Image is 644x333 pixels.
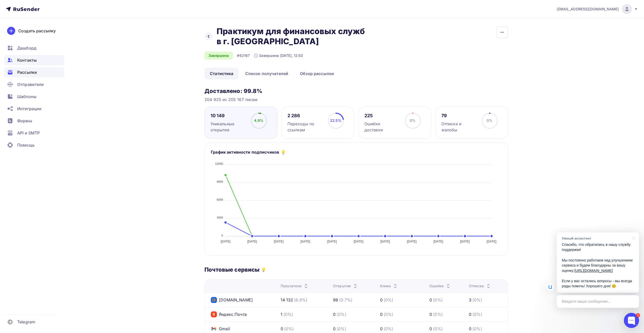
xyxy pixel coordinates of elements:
div: (0%) [384,326,393,332]
div: 0 [380,326,383,332]
span: [EMAIL_ADDRESS][DOMAIN_NAME] [557,7,619,12]
div: (0%) [472,311,482,317]
div: 0 [380,311,383,317]
tspan: 0 [221,234,223,237]
div: [DOMAIN_NAME] [211,297,253,303]
h2: Практикум для финансовых служб в г. [GEOGRAPHIC_DATA] [217,26,369,46]
div: 3 [469,297,471,303]
span: API и SMTP [17,130,40,136]
span: Дашборд [17,45,36,51]
a: [EMAIL_ADDRESS][DOMAIN_NAME] [557,4,638,14]
div: Ошибки доставки [364,121,400,133]
div: (0%) [284,326,294,332]
h3: Почтовые сервисы [204,266,259,273]
div: 1 [280,311,282,317]
div: Завершена [204,52,233,60]
div: (0%) [384,297,393,303]
tspan: 9000 [217,180,223,183]
div: (0.7%) [339,297,352,303]
span: Контакты [17,57,37,63]
div: (0%) [283,311,293,317]
a: Отправители [4,79,64,89]
div: 0 [429,297,432,303]
span: Шаблоны [17,93,36,100]
div: (0%) [472,297,482,303]
div: 1 [636,313,640,317]
a: Контакты [4,55,64,65]
div: Умный ассистент [562,236,629,241]
tspan: [DATE] [433,240,443,243]
div: Создать рассылку [18,28,56,34]
tspan: 6000 [217,198,223,201]
div: Открытия [333,283,358,289]
div: 0 [429,311,432,317]
span: Telegram [17,319,35,325]
p: Спасибо, что обратились в нашу службу поддержки! Мы постоянно работаем над улучшением сервиса и б... [562,242,634,289]
div: Отписки и жалобы [441,121,477,133]
div: (0%) [337,311,346,317]
div: 0 [429,326,432,332]
div: 2 286 [287,113,323,119]
span: Рассылки [17,69,37,75]
div: Клики [380,283,399,289]
span: 22.5% [330,118,342,123]
a: Дашборд [4,43,64,53]
span: Интеграции [17,106,41,112]
div: (0%) [433,311,443,317]
a: Список получателей [240,68,294,79]
div: 0 [333,311,336,317]
div: (6.9%) [294,297,307,303]
div: 0 [469,311,471,317]
div: (0%) [433,326,443,332]
tspan: [DATE] [407,240,417,243]
tspan: 12000 [215,162,223,165]
tspan: [DATE] [487,240,496,243]
span: Формы [17,118,32,124]
div: (0%) [337,326,346,332]
tspan: [DATE] [380,240,390,243]
div: Яндекс.Почта [211,311,247,317]
tspan: [DATE] [221,240,231,243]
tspan: [DATE] [354,240,363,243]
img: Умный ассистент [546,283,554,291]
div: Ошибки [429,283,451,289]
tspan: [DATE] [460,240,470,243]
div: 10 149 [211,113,246,119]
div: 0 [380,297,383,303]
div: 0 [469,326,471,332]
span: 0% [410,118,416,123]
span: Отправители [17,81,44,87]
div: Завершена [DATE], 12:53 [254,53,303,58]
a: Обзор рассылки [295,68,339,79]
a: Статистика [204,68,239,79]
div: 225 [364,113,400,119]
div: Отписки [469,283,491,289]
div: 204 925 из 205 167 писем [204,97,508,103]
span: 0% [487,118,492,123]
div: Переходы по ссылкам [287,121,323,133]
a: [URL][DOMAIN_NAME] [574,269,613,273]
tspan: [DATE] [247,240,257,243]
a: Шаблоны [4,91,64,102]
div: 79 [441,113,477,119]
div: Уникальные открытия [211,121,246,133]
span: 4.9% [254,118,263,123]
div: (0%) [433,297,443,303]
h3: Доставлено: 99.8% [204,87,508,94]
div: 0 [333,326,336,332]
div: #62167 [237,53,250,58]
div: 14 132 [280,297,293,303]
tspan: 3000 [217,216,223,219]
h5: График активности подписчиков [211,149,279,155]
a: Формы [4,116,64,126]
span: Помощь [17,142,35,148]
div: (0%) [384,311,393,317]
div: Gmail [211,326,230,332]
div: (0%) [472,326,482,332]
tspan: [DATE] [274,240,284,243]
a: Рассылки [4,67,64,77]
div: Получатели [280,283,309,289]
tspan: [DATE] [327,240,337,243]
div: Введите ваше сообщение... [557,295,639,308]
div: 99 [333,297,338,303]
